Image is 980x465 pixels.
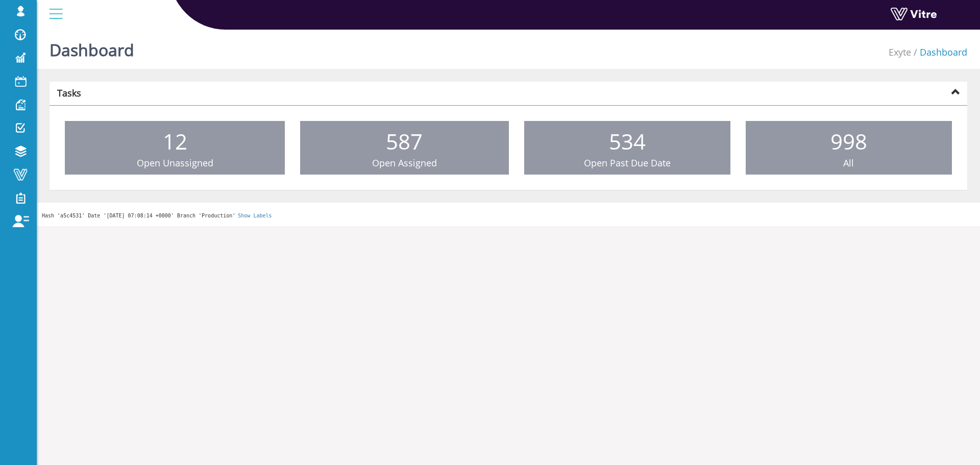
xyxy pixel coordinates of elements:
[300,121,508,175] a: 587 Open Assigned
[57,87,81,99] strong: Tasks
[524,121,730,175] a: 534 Open Past Due Date
[584,157,671,169] span: Open Past Due Date
[65,121,285,175] a: 12 Open Unassigned
[830,127,867,156] span: 998
[238,213,272,218] a: Show Labels
[386,127,423,156] span: 587
[911,46,967,59] li: Dashboard
[372,157,437,169] span: Open Assigned
[137,157,213,169] span: Open Unassigned
[889,46,911,58] a: Exyte
[843,157,854,169] span: All
[746,121,952,175] a: 998 All
[609,127,646,156] span: 534
[163,127,187,156] span: 12
[50,26,134,69] h1: Dashboard
[42,213,235,218] span: Hash 'a5c4531' Date '[DATE] 07:08:14 +0000' Branch 'Production'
